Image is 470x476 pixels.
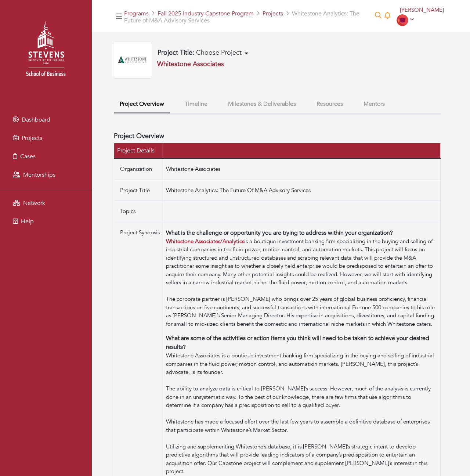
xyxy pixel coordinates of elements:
[397,14,408,26] img: Student-Icon-6b6867cbad302adf8029cb3ecf392088beec6a544309a027beb5b4b4576828a8.png
[158,48,194,57] b: Project Title:
[2,149,90,164] a: Cases
[2,196,90,210] a: Network
[358,96,391,112] button: Mentors
[23,199,45,207] span: Network
[23,171,55,179] span: Mentorships
[196,48,242,57] span: Choose Project
[166,237,437,328] div: is a boutique investment banking firm specializing in the buying and selling of industrial compan...
[20,152,36,161] span: Cases
[114,180,163,201] td: Project Title
[2,112,90,127] a: Dashboard
[124,10,149,18] a: Programs
[163,180,441,201] td: Whitestone Analytics: The Future Of M&A Advisory Services
[400,6,444,14] span: [PERSON_NAME]
[263,10,283,18] a: Projects
[22,116,50,124] span: Dashboard
[166,334,437,351] p: What are some of the activities or action items you think will need to be taken to achieve your d...
[166,410,437,434] div: Whitestone has made a focused effort over the last few years to assemble a definitive database of...
[114,158,163,180] td: Organization
[166,238,244,245] a: Whitestone Associates/Analytics
[22,134,42,142] span: Projects
[2,131,90,145] a: Projects
[166,376,437,410] div: The ability to analyze data is critical to [PERSON_NAME]’s success. However, much of the analysis...
[114,41,151,79] img: whitestone-logo.webp
[179,96,213,112] button: Timeline
[114,132,441,140] h4: Project Overview
[2,214,90,229] a: Help
[158,10,254,18] a: Fall 2025 Industry Capstone Program
[166,351,437,376] div: Whitestone Associates is a boutique investment banking firm specializing in the buying and sellin...
[397,6,447,23] a: [PERSON_NAME]
[7,13,84,90] img: stevens_logo.png
[124,10,359,25] span: Whitestone Analytics: The Future of M&A Advisory Services
[163,158,441,180] td: Whitestone Associates
[2,167,90,182] a: Mentorships
[166,228,437,237] p: What is the challenge or opportunity you are trying to address within your organization?
[222,96,302,112] button: Milestones & Deliverables
[155,48,250,57] button: Project Title: Choose Project
[114,143,163,159] th: Project Details
[21,217,34,226] span: Help
[311,96,349,112] button: Resources
[114,96,170,113] button: Project Overview
[157,59,224,69] a: Whitestone Associates
[114,201,163,222] td: Topics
